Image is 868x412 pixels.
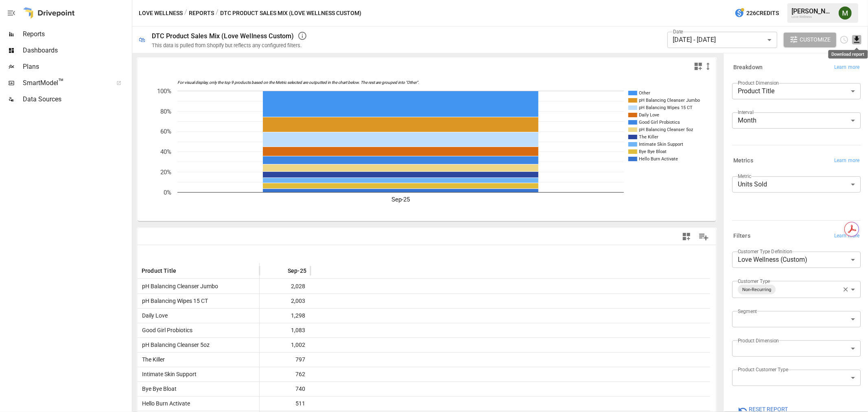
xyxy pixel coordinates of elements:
[639,127,693,132] text: pH Balancing Cleanser 5oz
[139,353,165,367] span: The Killer
[791,7,834,15] div: [PERSON_NAME]
[639,98,700,103] text: pH Balancing Cleanser Jumbo
[738,248,792,255] label: Customer Type Definition
[746,8,779,18] span: 226 Credits
[164,189,171,196] text: 0%
[139,367,197,381] span: Intimate Skin Support
[138,75,710,221] svg: A chart.
[139,36,145,44] div: 🛍
[288,267,306,275] span: Sep-25
[160,169,171,176] text: 20%
[264,382,306,396] span: 740
[152,42,302,48] div: This data is pulled from Shopify but reflects any configured filters.
[738,278,770,285] label: Customer Type
[139,338,210,352] span: pH Balancing Cleanser 5oz
[160,128,171,135] text: 60%
[738,173,751,180] label: Metric
[139,323,192,337] span: Good Girl Probiotics
[23,78,107,88] span: SmartModel
[834,232,859,240] span: Learn more
[784,33,837,47] button: Customize
[177,81,419,85] text: For visual display, only the top 9 products based on the Metric selected are outputted in the cha...
[391,196,410,203] text: Sep-25
[673,28,683,35] label: Date
[160,108,171,115] text: 80%
[23,29,130,39] span: Reports
[177,265,188,276] button: Sort
[139,279,218,294] span: pH Balancing Cleanser Jumbo
[839,7,852,20] img: Meredith Lacasse
[264,279,306,294] span: 2,028
[738,109,754,116] label: Interval
[738,79,779,86] label: Product Dimension
[139,8,183,18] button: Love Wellness
[732,176,861,193] div: Units Sold
[695,228,713,246] button: Manage Columns
[264,353,306,367] span: 797
[639,112,659,118] text: Daily Love
[639,134,658,140] text: The Killer
[639,90,650,96] text: Other
[157,88,171,95] text: 100%
[732,83,861,99] div: Product Title
[639,142,683,147] text: Intimate Skin Support
[733,232,750,241] h6: Filters
[800,35,831,45] span: Customize
[840,35,849,44] button: Schedule report
[142,267,176,275] span: Product Title
[738,337,779,344] label: Product Dimension
[216,8,219,18] div: /
[264,294,306,308] span: 2,003
[264,367,306,381] span: 762
[852,35,861,44] button: Download report
[667,32,777,48] div: [DATE] - [DATE]
[733,156,753,165] h6: Metrics
[639,149,667,154] text: Bye Bye Bloat
[160,148,171,156] text: 40%
[23,62,130,72] span: Plans
[139,309,168,323] span: Daily Love
[264,323,306,337] span: 1,083
[732,252,861,268] div: Love Wellness (Custom)
[639,105,693,110] text: pH Balancing Wipes 15 CT
[139,294,208,308] span: pH Balancing Wipes 15 CT
[791,15,834,19] div: Love Wellness
[264,309,306,323] span: 1,298
[834,2,857,24] button: Meredith Lacasse
[834,64,859,72] span: Learn more
[139,382,177,396] span: Bye Bye Bloat
[264,338,306,352] span: 1,002
[738,366,788,373] label: Product Customer Type
[275,265,287,276] button: Sort
[834,157,859,165] span: Learn more
[23,46,130,55] span: Dashboards
[139,397,190,411] span: Hello Burn Activate
[152,32,294,40] div: DTC Product Sales Mix (Love Wellness Custom)
[184,8,187,18] div: /
[58,77,64,87] span: ™
[731,6,782,21] button: 226Credits
[189,8,214,18] button: Reports
[639,156,678,162] text: Hello Burn Activate
[738,308,757,315] label: Segment
[829,50,868,59] div: Download report
[739,285,774,294] span: Non-Recurring
[23,94,130,104] span: Data Sources
[264,397,306,411] span: 511
[639,120,680,125] text: Good Girl Probiotics
[732,112,861,129] div: Month
[733,63,763,72] h6: Breakdown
